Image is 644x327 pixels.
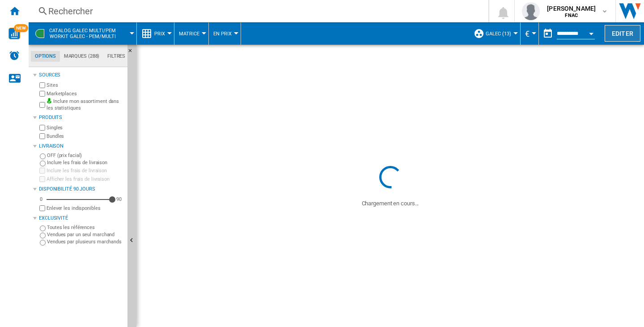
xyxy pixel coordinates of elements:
label: OFF (prix facial) [47,152,124,159]
input: Singles [39,125,45,131]
div: Exclusivité [39,215,124,222]
div: galec (13) [474,22,516,45]
button: Open calendar [583,24,599,40]
button: Editer [605,25,640,42]
button: Masquer [127,45,138,61]
input: Bundles [39,133,45,139]
label: Bundles [47,133,124,140]
b: FNAC [565,13,578,18]
label: Marketplaces [47,90,124,97]
md-tab-item: Options [31,51,60,62]
label: Singles [47,124,124,131]
button: md-calendar [539,25,557,42]
div: Prix [141,22,169,45]
button: galec (13) [486,22,516,45]
img: profile.jpg [522,2,540,20]
ng-transclude: Chargement en cours... [362,200,419,207]
label: Inclure les frais de livraison [47,167,124,174]
input: Vendues par plusieurs marchands [40,240,46,246]
div: 90 [114,196,124,203]
div: Sources [39,72,124,79]
label: Vendues par un seul marchand [47,231,124,238]
span: € [525,29,530,38]
img: alerts-logo.svg [9,50,20,61]
span: Matrice [179,31,199,37]
button: En Prix [213,22,236,45]
div: Livraison [39,143,124,150]
div: Produits [39,114,124,121]
button: CATALOG GALEC MULTI/PEMWorkit galec - pem/multi [49,22,125,45]
input: OFF (prix facial) [40,153,46,159]
input: Inclure mon assortiment dans les statistiques [39,99,45,110]
md-menu: Currency [521,22,539,45]
input: Marketplaces [39,91,45,97]
input: Afficher les frais de livraison [39,205,45,211]
label: Sites [47,82,124,89]
md-tab-item: Filtres [103,51,129,62]
span: galec (13) [486,31,511,37]
span: En Prix [213,31,232,37]
label: Inclure mon assortiment dans les statistiques [47,98,124,112]
label: Enlever les indisponibles [47,205,124,212]
img: mysite-bg-18x18.png [47,98,52,103]
md-tab-item: Marques (288) [60,51,103,62]
button: Prix [154,22,169,45]
button: € [525,22,534,45]
label: Afficher les frais de livraison [47,176,124,183]
img: wise-card.svg [8,28,20,39]
div: 0 [38,196,45,203]
input: Inclure les frais de livraison [40,161,46,166]
label: Inclure les frais de livraison [47,159,124,166]
span: Prix [154,31,165,37]
label: Toutes les références [47,224,124,231]
input: Sites [39,82,45,88]
input: Afficher les frais de livraison [39,176,45,182]
input: Inclure les frais de livraison [39,168,45,174]
div: Disponibilité 90 Jours [39,186,124,193]
span: [PERSON_NAME] [547,4,596,13]
span: NEW [14,24,28,32]
div: CATALOG GALEC MULTI/PEMWorkit galec - pem/multi [33,22,132,45]
input: Toutes les références [40,225,46,231]
input: Vendues par un seul marchand [40,233,46,238]
div: Rechercher [48,5,465,17]
button: Matrice [179,22,204,45]
md-slider: Disponibilité [47,195,112,204]
label: Vendues par plusieurs marchands [47,238,124,245]
span: CATALOG GALEC MULTI/PEM:Workit galec - pem/multi [49,28,116,39]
